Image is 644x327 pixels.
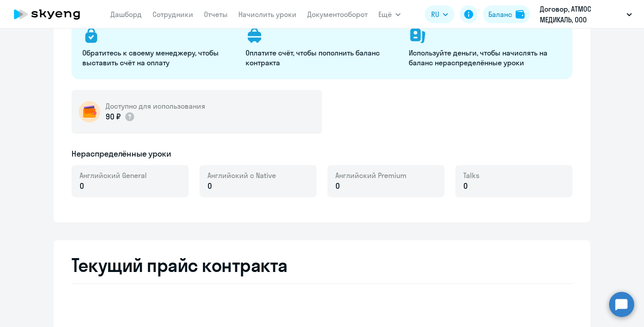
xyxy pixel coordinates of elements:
[79,101,100,123] img: wallet-circle.png
[335,170,407,180] span: Английский Premium
[378,9,392,20] span: Ещё
[72,255,572,276] h2: Текущий прайс контракта
[238,10,297,19] a: Начислить уроки
[463,170,479,180] span: Talks
[246,48,398,68] p: Оплатите счёт, чтобы пополнить баланс контракта
[307,10,368,19] a: Документооборот
[425,5,454,23] button: RU
[516,10,525,19] img: balance
[431,9,439,20] span: RU
[483,5,530,23] button: Балансbalance
[378,5,401,23] button: Ещё
[82,48,235,68] p: Обратитесь к своему менеджеру, чтобы выставить счёт на оплату
[80,170,147,180] span: Английский General
[488,9,512,20] div: Баланс
[409,48,561,68] p: Используйте деньги, чтобы начислять на баланс нераспределённые уроки
[463,180,468,192] span: 0
[208,170,276,180] span: Английский с Native
[80,180,84,192] span: 0
[208,180,212,192] span: 0
[204,10,228,19] a: Отчеты
[335,180,340,192] span: 0
[153,10,193,19] a: Сотрудники
[535,4,636,25] button: Договор, АТМОС МЕДИКАЛЬ, ООО
[540,4,623,25] p: Договор, АТМОС МЕДИКАЛЬ, ООО
[110,10,142,19] a: Дашборд
[106,111,135,123] p: 90 ₽
[72,148,171,160] h5: Нераспределённые уроки
[106,101,205,111] h5: Доступно для использования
